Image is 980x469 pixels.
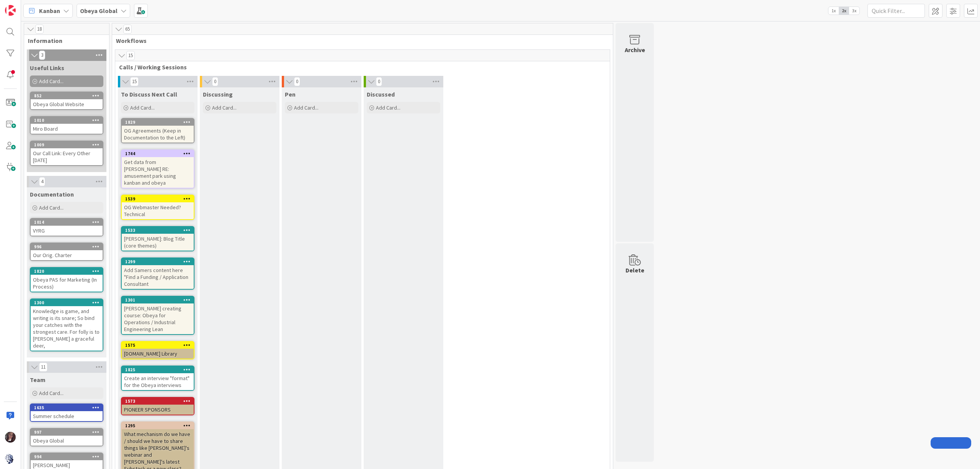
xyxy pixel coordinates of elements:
[122,119,194,126] div: 1829
[121,226,194,251] a: 1533[PERSON_NAME]: Blog Title (core themes)
[294,104,318,111] span: Add Card...
[30,243,103,261] a: 996Our Orig. Charter
[31,404,103,421] div: 1635Summer schedule
[122,297,194,303] div: 1301
[122,422,194,429] div: 1295
[80,7,118,15] b: Obeya Global
[122,119,194,143] div: 1829OG Agreements (Keep in Documentation to the Left)
[34,93,103,98] div: 852
[125,196,194,202] div: 1539
[31,92,103,109] div: 852Obeya Global Website
[203,90,233,98] span: Discussing
[122,405,194,415] div: PIONEER SPONSORS
[122,227,194,251] div: 1533[PERSON_NAME]: Blog Title (core themes)
[34,300,103,305] div: 1300
[31,429,103,446] div: 997Obeya Global
[121,366,194,391] a: 1825Create an interview "format" for the Obeya interviews
[5,432,16,443] img: TD
[31,141,103,148] div: 1009
[123,25,132,34] span: 65
[125,297,194,303] div: 1301
[122,195,194,219] div: 1539OG Webmaster Needed? Technical
[30,428,103,446] a: 997Obeya Global
[31,250,103,260] div: Our Orig. Charter
[31,148,103,165] div: Our Call Link: Every Other [DATE]
[122,157,194,188] div: Get data from [PERSON_NAME] RE: amusement park using kanban and obeya
[30,267,103,292] a: 1820Obeya PAS for Marketing (In Process)
[122,373,194,390] div: Create an interview "format" for the Obeya interviews
[30,116,103,134] a: 1010Miro Board
[31,219,103,236] div: 1014VYRG
[31,411,103,421] div: Summer schedule
[122,258,194,289] div: 1299Add Samers content here "Find a Funding / Application Consultant
[31,243,103,250] div: 996
[31,299,103,351] div: 1300Knowledge is game, and writing is its snare; So bind your catches with the strongest care. Fo...
[30,64,64,72] span: Useful Links
[121,149,194,189] a: 1744Get data from [PERSON_NAME] RE: amusement park using kanban and obeya
[31,99,103,109] div: Obeya Global Website
[31,404,103,411] div: 1635
[130,104,155,111] span: Add Card...
[121,341,194,359] a: 1575[DOMAIN_NAME] Library
[125,151,194,156] div: 1744
[285,90,296,98] span: Pen
[5,5,16,16] img: Visit kanbanzone.com
[34,430,103,435] div: 997
[30,190,74,198] span: Documentation
[122,126,194,143] div: OG Agreements (Keep in Documentation to the Left)
[39,177,45,186] span: 4
[121,397,194,415] a: 1573PIONEER SPONSORS
[34,405,103,410] div: 1635
[125,398,194,404] div: 1573
[30,403,103,422] a: 1635Summer schedule
[39,78,64,85] span: Add Card...
[119,63,600,71] span: Calls / Working Sessions
[31,141,103,165] div: 1009Our Call Link: Every Other [DATE]
[121,195,194,220] a: 1539OG Webmaster Needed? Technical
[625,45,645,54] div: Archive
[839,7,849,15] span: 2x
[31,275,103,292] div: Obeya PAS for Marketing (In Process)
[39,390,64,397] span: Add Card...
[125,259,194,264] div: 1299
[5,453,16,464] img: avatar
[28,37,100,44] span: Information
[122,150,194,188] div: 1744Get data from [PERSON_NAME] RE: amusement park using kanban and obeya
[122,342,194,359] div: 1575[DOMAIN_NAME] Library
[39,204,64,211] span: Add Card...
[212,77,218,86] span: 0
[122,398,194,415] div: 1573PIONEER SPONSORS
[122,195,194,202] div: 1539
[828,7,839,15] span: 1x
[367,90,395,98] span: Discussed
[122,150,194,157] div: 1744
[31,429,103,436] div: 997
[34,220,103,225] div: 1014
[294,77,300,86] span: 0
[122,297,194,334] div: 1301[PERSON_NAME] creating course: Obeya for Operations / Industrial Engineering Lean
[31,268,103,292] div: 1820Obeya PAS for Marketing (In Process)
[31,219,103,226] div: 1014
[31,124,103,134] div: Miro Board
[34,244,103,249] div: 996
[376,104,400,111] span: Add Card...
[30,376,46,384] span: Team
[125,343,194,348] div: 1575
[34,454,103,459] div: 994
[31,299,103,306] div: 1300
[31,117,103,134] div: 1010Miro Board
[31,436,103,446] div: Obeya Global
[122,349,194,359] div: [DOMAIN_NAME] Library
[212,104,237,111] span: Add Card...
[626,266,644,275] div: Delete
[122,202,194,219] div: OG Webmaster Needed? Technical
[867,4,925,18] input: Quick Filter...
[122,227,194,234] div: 1533
[130,77,139,86] span: 15
[30,92,103,110] a: 852Obeya Global Website
[30,218,103,236] a: 1014VYRG
[121,118,194,143] a: 1829OG Agreements (Keep in Documentation to the Left)
[125,120,194,125] div: 1829
[376,77,382,86] span: 0
[31,306,103,351] div: Knowledge is game, and writing is its snare; So bind your catches with the strongest care. For fo...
